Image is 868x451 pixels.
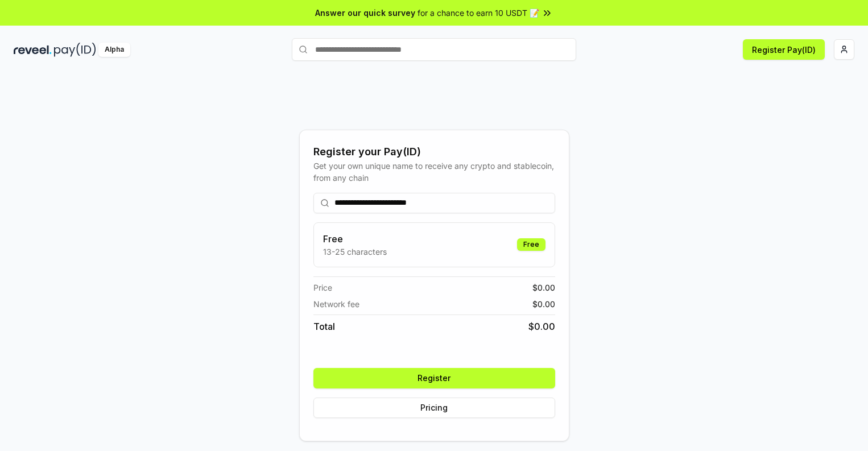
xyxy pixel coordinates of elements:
[313,160,555,184] div: Get your own unique name to receive any crypto and stablecoin, from any chain
[313,368,555,388] button: Register
[313,298,359,310] span: Network fee
[313,144,555,160] div: Register your Pay(ID)
[517,238,545,251] div: Free
[313,398,555,418] button: Pricing
[323,246,387,258] p: 13-25 characters
[532,282,555,293] span: $ 0.00
[532,298,555,310] span: $ 0.00
[54,43,96,57] img: pay_id
[98,43,130,57] div: Alpha
[14,43,52,57] img: reveel_dark
[315,7,415,19] span: Answer our quick survey
[323,232,387,246] h3: Free
[528,320,555,333] span: $ 0.00
[313,282,332,293] span: Price
[743,39,825,60] button: Register Pay(ID)
[418,7,539,19] span: for a chance to earn 10 USDT 📝
[313,320,335,333] span: Total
